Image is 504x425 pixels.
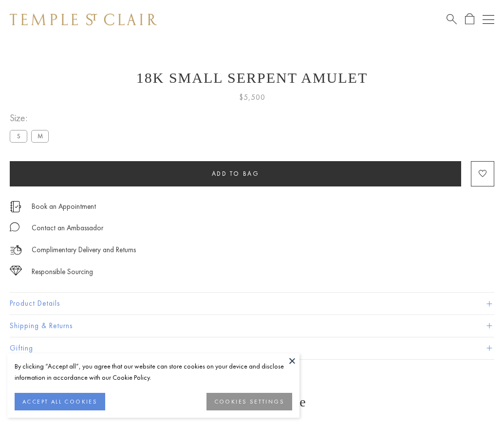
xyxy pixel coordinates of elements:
[465,13,474,25] a: Open Shopping Bag
[32,244,136,256] p: Complimentary Delivery and Returns
[10,130,27,142] label: S
[10,201,21,212] img: icon_appointment.svg
[206,393,292,410] button: COOKIES SETTINGS
[10,315,494,337] button: Shipping & Returns
[10,161,461,186] button: Add to bag
[15,393,105,410] button: ACCEPT ALL COOKIES
[10,110,53,126] span: Size:
[212,169,260,178] span: Add to bag
[32,222,103,234] div: Contact an Ambassador
[10,14,157,25] img: Temple St. Clair
[10,70,494,86] h1: 18K Small Serpent Amulet
[10,293,494,314] button: Product Details
[483,14,494,25] button: Open navigation
[10,222,19,232] img: MessageIcon-01_2.svg
[10,244,22,256] img: icon_delivery.svg
[32,201,96,212] a: Book an Appointment
[10,266,22,276] img: icon_sourcing.svg
[15,361,292,383] div: By clicking “Accept all”, you agree that our website can store cookies on your device and disclos...
[10,337,494,359] button: Gifting
[31,130,49,142] label: M
[447,13,457,25] a: Search
[239,91,265,104] span: $5,500
[32,266,93,278] div: Responsible Sourcing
